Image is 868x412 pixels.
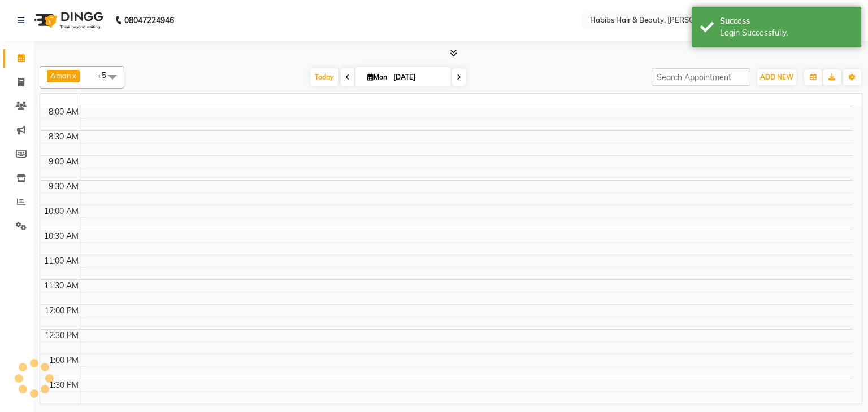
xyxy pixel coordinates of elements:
div: Login Successfully. [720,27,853,39]
span: +5 [97,71,115,80]
div: 12:30 PM [42,330,81,341]
div: 12:00 PM [42,305,81,317]
div: 10:30 AM [42,230,81,242]
div: 8:00 AM [46,106,81,118]
div: 9:30 AM [46,181,81,192]
div: Success [720,15,853,27]
a: x [71,71,76,80]
input: 2025-09-01 [390,69,446,86]
div: 8:30 AM [46,131,81,143]
div: 1:30 PM [47,379,81,391]
button: ADD NEW [757,69,796,85]
b: 08047224946 [124,5,174,36]
img: logo [29,5,106,36]
input: Search Appointment [652,68,750,86]
span: Today [310,68,338,86]
div: 1:00 PM [47,354,81,366]
div: 11:00 AM [42,255,81,267]
span: ADD NEW [760,73,793,81]
span: Aman [50,71,71,80]
div: 10:00 AM [42,205,81,217]
div: 9:00 AM [46,156,81,168]
span: Mon [364,73,390,81]
div: 11:30 AM [42,280,81,292]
